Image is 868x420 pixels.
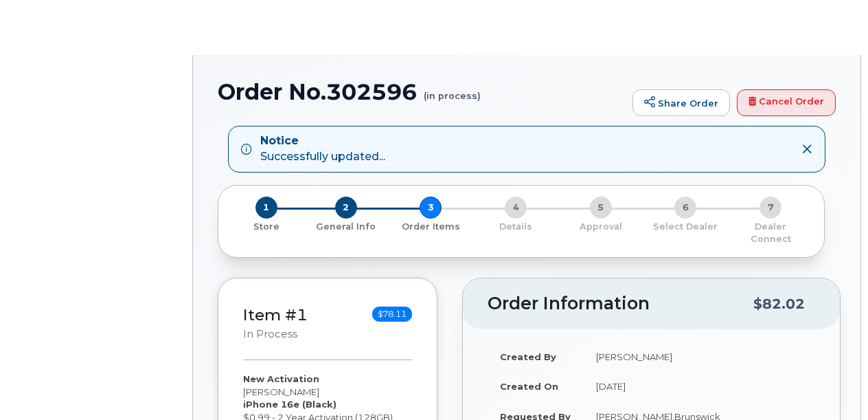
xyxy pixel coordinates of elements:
span: 1 [255,197,277,219]
p: General Info [309,221,383,233]
strong: Created By [500,351,556,362]
div: Successfully updated... [260,133,385,165]
span: 2 [335,197,357,219]
a: Item #1 [243,305,308,324]
div: $82.02 [753,291,805,317]
p: Store [235,221,298,233]
strong: Notice [260,133,385,149]
td: [PERSON_NAME] [584,342,815,372]
strong: New Activation [243,373,319,384]
a: Share Order [632,89,730,117]
small: in process [243,328,297,340]
h1: Order No.302596 [218,80,626,104]
small: (in process) [424,80,481,101]
a: 1 Store [229,219,304,233]
h2: Order Information [488,294,753,313]
strong: Created On [500,381,558,392]
span: $78.11 [372,307,412,322]
strong: iPhone 16e (Black) [243,399,336,410]
td: [DATE] [584,371,815,401]
a: 2 General Info [304,219,389,233]
a: Cancel Order [737,89,836,117]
